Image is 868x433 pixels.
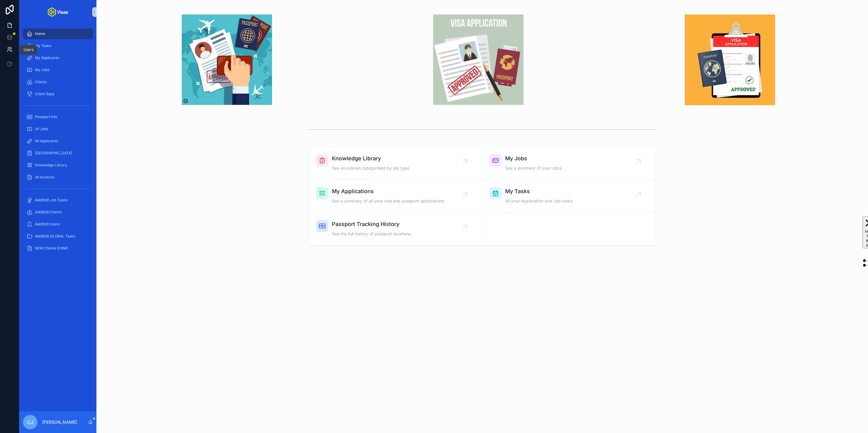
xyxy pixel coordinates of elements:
span: CJ [27,419,33,426]
span: See a summary of your Jobs [505,165,561,171]
span: NEW Clients (CRM) [35,246,68,251]
a: Knowledge Library [23,160,93,171]
span: All Invoices [35,175,54,180]
span: All Jobs [35,127,48,131]
span: Add/Edit Users [35,222,60,227]
span: All Applicants [35,139,58,143]
a: [GEOGRAPHIC_DATA] [23,148,93,158]
a: Clients [23,77,93,87]
a: My Tasks [23,40,93,51]
a: Add/Edit Users [23,219,93,230]
a: Passport Tracking HistorySee the full history of passport locations [309,213,482,245]
span: Add/Edit GLOBAL Tasks [35,234,75,239]
span: Knowledge Library [332,154,409,163]
p: [PERSON_NAME] [42,419,77,425]
span: My Jobs [505,154,561,163]
span: Clients [35,80,47,84]
span: See the full history of passport locations [332,231,411,237]
a: Add/Edit GLOBAL Tasks [23,231,93,242]
span: All your Application and Job tasks [505,198,573,204]
span: Add/Edit Clients [35,210,62,215]
img: 23834-_img3.png [685,14,775,105]
a: My Applicants [23,52,93,63]
span: My Applications [332,187,444,196]
a: Knowledge LibrarySee all policies categorised by job type [309,147,482,180]
span: My Jobs [35,67,49,72]
a: All Invoices [23,172,93,183]
span: Passport Tracking History [332,220,411,228]
a: My JobsSee a summary of your Jobs [482,147,656,180]
span: See a summary of all your visa and passport applications [332,198,444,204]
a: All Applicants [23,136,93,146]
img: 23833-_img2.jpg [433,14,524,105]
div: Users [24,47,33,52]
span: My Tasks [35,43,51,48]
span: Client Reps [35,92,54,96]
img: App logo [48,7,68,17]
a: My Jobs [23,64,93,75]
div: scrollable content [19,24,96,262]
a: Add/Edit Clients [23,207,93,218]
a: Passport Info [23,111,93,122]
span: See all policies categorised by job type [332,165,409,171]
a: Home [23,28,93,39]
span: Knowledge Library [35,163,67,168]
span: My Applicants [35,55,59,60]
span: Home [35,31,45,36]
span: Add/Edit Job Types [35,198,68,202]
a: Add/Edit Job Types [23,195,93,206]
a: My ApplicationsSee a summary of all your visa and passport applications [309,180,482,213]
span: My Tasks [505,187,573,196]
a: All Jobs [23,124,93,134]
a: My TasksAll your Application and Job tasks [482,180,656,213]
span: [GEOGRAPHIC_DATA] [35,151,72,155]
a: Client Reps [23,89,93,99]
img: 23832-_img1.png [182,14,272,105]
a: NEW Clients (CRM) [23,243,93,254]
span: Passport Info [35,115,57,119]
